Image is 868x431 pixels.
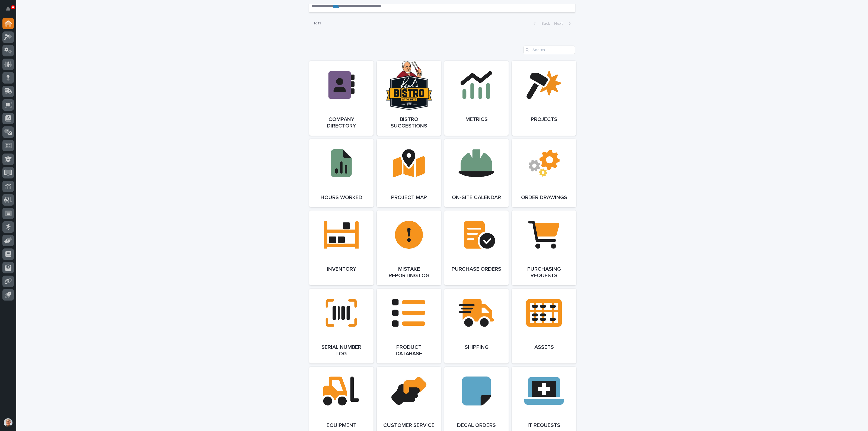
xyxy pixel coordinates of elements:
[309,139,374,207] a: Hours Worked
[554,22,566,25] span: Next
[2,417,14,428] button: users-avatar
[309,210,374,285] a: Inventory
[444,139,509,207] a: On-Site Calendar
[552,21,575,26] button: Next
[512,210,576,285] a: Purchasing Requests
[2,3,14,15] button: Notifications
[512,139,576,207] a: Order Drawings
[377,61,441,136] a: Bistro Suggestions
[529,21,552,26] button: Back
[309,17,325,30] p: 1 of 1
[512,61,576,136] a: Projects
[12,5,14,9] p: 4
[377,139,441,207] a: Project Map
[524,46,575,54] input: Search
[512,289,576,363] a: Assets
[7,7,14,15] div: Notifications4
[377,210,441,285] a: Mistake Reporting Log
[444,289,509,363] a: Shipping
[309,289,374,363] a: Serial Number Log
[444,210,509,285] a: Purchase Orders
[377,289,441,363] a: Product Database
[538,22,550,25] span: Back
[309,61,374,136] a: Company Directory
[444,61,509,136] a: Metrics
